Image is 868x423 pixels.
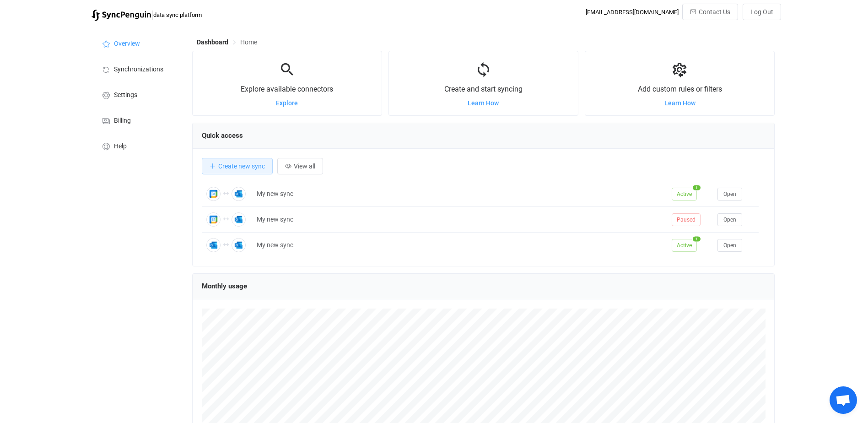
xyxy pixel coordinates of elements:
span: | [151,8,153,21]
a: Open chat [830,386,857,414]
a: Learn How [468,99,499,107]
span: Settings [114,92,137,99]
span: Overview [114,40,140,48]
a: Synchronizations [92,56,183,81]
img: Outlook Calendar Meetings [206,238,221,252]
span: Create and start syncing [444,85,523,93]
span: Active [672,188,697,201]
span: Add custom rules or filters [638,85,722,93]
span: 1 [693,236,701,241]
a: Open [717,241,742,249]
span: Synchronizations [114,66,163,73]
button: Open [717,213,742,226]
a: Learn How [664,99,695,107]
span: Billing [114,117,131,125]
img: Google Calendar Meetings [206,212,221,227]
span: Monthly usage [202,282,247,290]
div: [EMAIL_ADDRESS][DOMAIN_NAME] [586,9,679,16]
img: Outlook Calendar Meetings [232,212,246,227]
div: My new sync [252,214,667,225]
span: Paused [672,213,701,226]
img: Outlook Calendar Meetings [232,187,246,201]
span: Quick access [202,131,243,140]
a: Help [92,133,183,158]
span: Contact Us [699,8,730,16]
span: View all [294,163,315,170]
div: Breadcrumb [197,39,257,45]
span: Dashboard [197,38,228,46]
button: Open [717,188,742,201]
span: Open [723,191,736,197]
a: |data sync platform [92,8,202,21]
img: syncpenguin.svg [92,10,151,21]
button: Contact Us [682,4,738,20]
button: Create new sync [202,158,273,174]
span: Open [723,242,736,249]
img: Google Calendar Meetings [206,187,221,201]
span: Help [114,143,127,150]
span: data sync platform [153,11,202,18]
a: Open [717,190,742,197]
span: Open [723,217,736,223]
div: My new sync [252,189,667,199]
button: View all [277,158,323,174]
button: Open [717,239,742,252]
span: Log Out [750,8,773,16]
button: Log Out [743,4,781,20]
a: Overview [92,30,183,56]
span: Explore available connectors [241,85,333,93]
span: Create new sync [218,163,265,170]
a: Open [717,216,742,223]
span: 1 [693,185,701,190]
a: Explore [276,99,298,107]
div: My new sync [252,240,667,250]
a: Billing [92,107,183,133]
img: Outlook Calendar Meetings [232,238,246,252]
a: Settings [92,81,183,107]
span: Active [672,239,697,252]
span: Home [240,38,257,46]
